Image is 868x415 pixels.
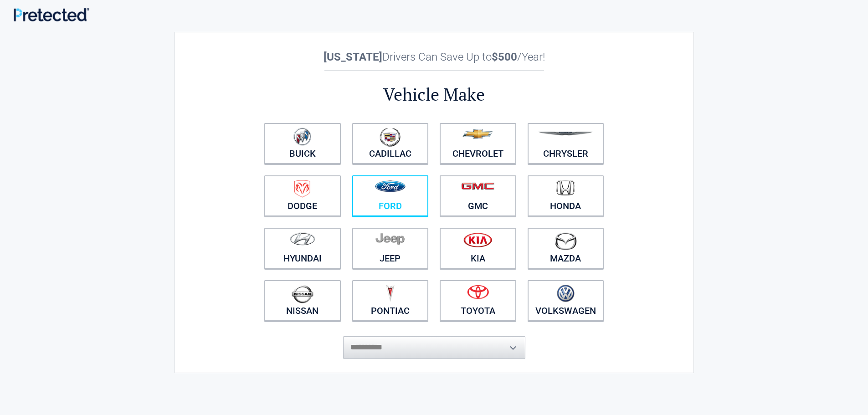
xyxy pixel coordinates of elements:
[259,51,610,63] h2: Drivers Can Save Up to /Year
[293,128,311,146] img: buick
[462,129,493,139] img: chevrolet
[528,175,604,216] a: Honda
[557,285,575,302] img: volkswagen
[554,232,577,250] img: mazda
[375,180,406,192] img: ford
[467,285,489,299] img: toyota
[380,128,401,147] img: cadillac
[375,232,405,245] img: jeep
[294,180,310,198] img: dodge
[463,232,492,247] img: kia
[259,83,610,106] h2: Vehicle Make
[528,280,604,321] a: Volkswagen
[461,182,494,190] img: gmc
[556,180,575,196] img: honda
[538,132,593,136] img: chrysler
[324,51,382,63] b: [US_STATE]
[352,228,429,269] a: Jeep
[352,280,429,321] a: Pontiac
[440,228,516,269] a: Kia
[440,175,516,216] a: GMC
[528,123,604,164] a: Chrysler
[264,175,341,216] a: Dodge
[492,51,517,63] b: $500
[264,228,341,269] a: Hyundai
[440,280,516,321] a: Toyota
[292,285,313,303] img: nissan
[264,123,341,164] a: Buick
[14,8,89,21] img: Main Logo
[352,123,429,164] a: Cadillac
[528,228,604,269] a: Mazda
[290,232,315,246] img: hyundai
[352,175,429,216] a: Ford
[440,123,516,164] a: Chevrolet
[385,285,395,302] img: pontiac
[264,280,341,321] a: Nissan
